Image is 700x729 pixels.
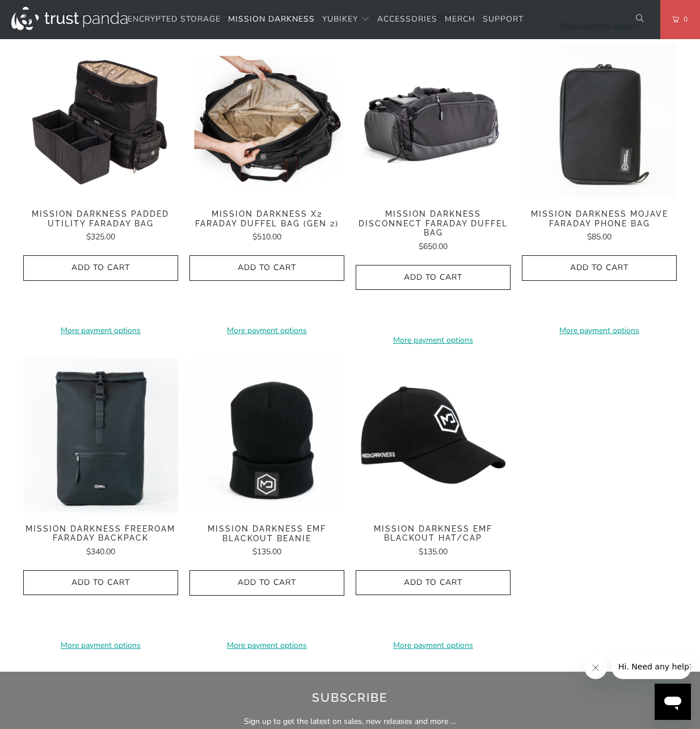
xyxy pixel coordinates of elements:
[189,357,344,512] img: Mission Darkness EMF Blackout Beanie
[322,6,370,33] summary: YubiKey
[23,255,178,281] button: Add to Cart
[419,546,448,557] span: $135.00
[128,14,221,24] span: Encrypted Storage
[445,14,475,24] span: Merch
[23,357,178,512] img: Mission Darkness FreeRoam Faraday Backpack
[35,263,166,273] span: Add to Cart
[368,273,499,283] span: Add to Cart
[356,524,511,559] a: Mission Darkness EMF Blackout Hat/Cap $135.00
[189,43,344,198] img: Mission Darkness X2 Faraday Duffel Bag (Gen 2)
[189,570,344,596] button: Add to Cart
[356,570,511,596] button: Add to Cart
[252,231,281,242] span: $510.00
[23,524,178,543] span: Mission Darkness FreeRoam Faraday Backpack
[128,6,524,33] nav: Translation missing: en.navigation.header.main_nav
[86,546,115,557] span: $340.00
[356,639,511,652] a: More payment options
[419,241,448,252] span: $650.00
[356,209,511,238] span: Mission Darkness Disconnect Faraday Duffel Bag
[23,524,178,559] a: Mission Darkness FreeRoam Faraday Backpack $340.00
[23,209,178,229] span: Mission Darkness Padded Utility Faraday Bag
[356,43,511,198] a: Mission Darkness Disconnect Faraday Duffel Bag Mission Darkness Disconnect Faraday Duffel Bag
[23,209,178,244] a: Mission Darkness Padded Utility Faraday Bag $325.00
[128,6,221,33] a: Encrypted Storage
[522,325,677,337] a: More payment options
[377,14,437,24] span: Accessories
[189,43,344,198] a: Mission Darkness X2 Faraday Duffel Bag (Gen 2) Mission Darkness X2 Faraday Duffel Bag (Gen 2)
[189,524,344,559] a: Mission Darkness EMF Blackout Beanie $135.00
[655,684,691,720] iframe: Button to launch messaging window
[189,209,344,244] a: Mission Darkness X2 Faraday Duffel Bag (Gen 2) $510.00
[11,7,128,30] img: Trust Panda Australia
[189,357,344,512] a: Mission Darkness EMF Blackout Beanie Mission Darkness EMF Blackout Beanie
[189,524,344,543] span: Mission Darkness EMF Blackout Beanie
[201,263,332,273] span: Add to Cart
[189,209,344,229] span: Mission Darkness X2 Faraday Duffel Bag (Gen 2)
[483,6,524,33] a: Support
[35,578,166,588] span: Add to Cart
[368,578,499,588] span: Add to Cart
[612,654,691,679] iframe: Message from company
[534,263,665,273] span: Add to Cart
[23,570,178,596] button: Add to Cart
[189,325,344,337] a: More payment options
[148,715,551,728] p: Sign up to get the latest on sales, new releases and more …
[522,255,677,281] button: Add to Cart
[201,578,332,588] span: Add to Cart
[356,357,511,512] a: Mission Darkness EMF Blackout Hat/Cap Mission Darkness EMF Blackout Hat/Cap
[228,14,315,24] span: Mission Darkness
[356,209,511,254] a: Mission Darkness Disconnect Faraday Duffel Bag $650.00
[189,255,344,281] button: Add to Cart
[679,13,688,26] span: 0
[356,43,511,198] img: Mission Darkness Disconnect Faraday Duffel Bag
[252,546,281,557] span: $135.00
[522,43,677,198] img: Mission Darkness Mojave Faraday Phone Bag
[7,8,82,17] span: Hi. Need any help?
[356,265,511,290] button: Add to Cart
[522,209,677,229] span: Mission Darkness Mojave Faraday Phone Bag
[23,357,178,512] a: Mission Darkness FreeRoam Faraday Backpack Mission Darkness FreeRoam Faraday Backpack
[377,6,437,33] a: Accessories
[86,231,115,242] span: $325.00
[23,325,178,337] a: More payment options
[522,43,677,198] a: Mission Darkness Mojave Faraday Phone Bag Mission Darkness Mojave Faraday Phone Bag
[356,524,511,543] span: Mission Darkness EMF Blackout Hat/Cap
[483,14,524,24] span: Support
[23,43,178,198] img: Mission Darkness Padded Utility Faraday Bag
[189,639,344,652] a: More payment options
[228,6,315,33] a: Mission Darkness
[584,656,607,679] iframe: Close message
[23,639,178,652] a: More payment options
[587,231,612,242] span: $85.00
[356,334,511,347] a: More payment options
[148,689,551,707] h2: Subscribe
[23,43,178,198] a: Mission Darkness Padded Utility Faraday Bag Mission Darkness Padded Utility Faraday Bag
[522,209,677,244] a: Mission Darkness Mojave Faraday Phone Bag $85.00
[445,6,475,33] a: Merch
[356,357,511,512] img: Mission Darkness EMF Blackout Hat/Cap
[322,14,358,24] span: YubiKey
